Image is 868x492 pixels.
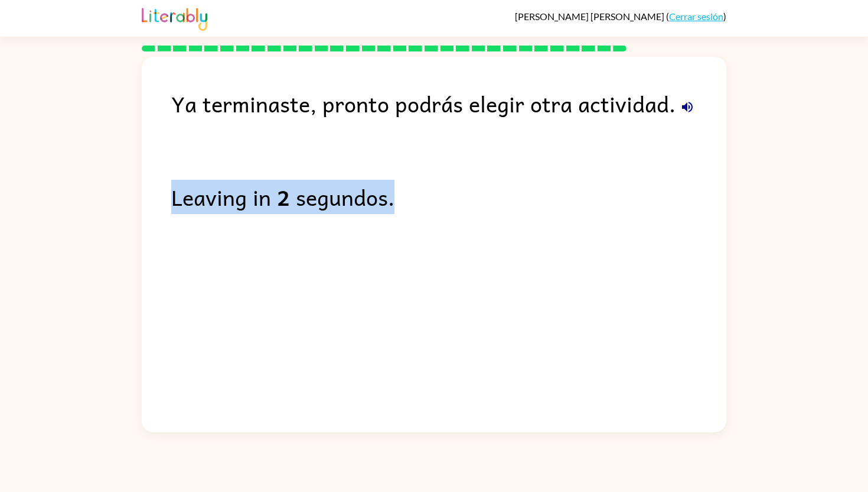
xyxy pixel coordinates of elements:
[171,86,726,121] div: Ya terminaste, pronto podrás elegir otra actividad.
[277,180,290,214] b: 2
[171,180,726,214] div: Leaving in segundos.
[515,11,666,22] span: [PERSON_NAME] [PERSON_NAME]
[669,11,723,22] a: Cerrar sesión
[142,5,207,31] img: Literably
[515,11,726,22] div: ( )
